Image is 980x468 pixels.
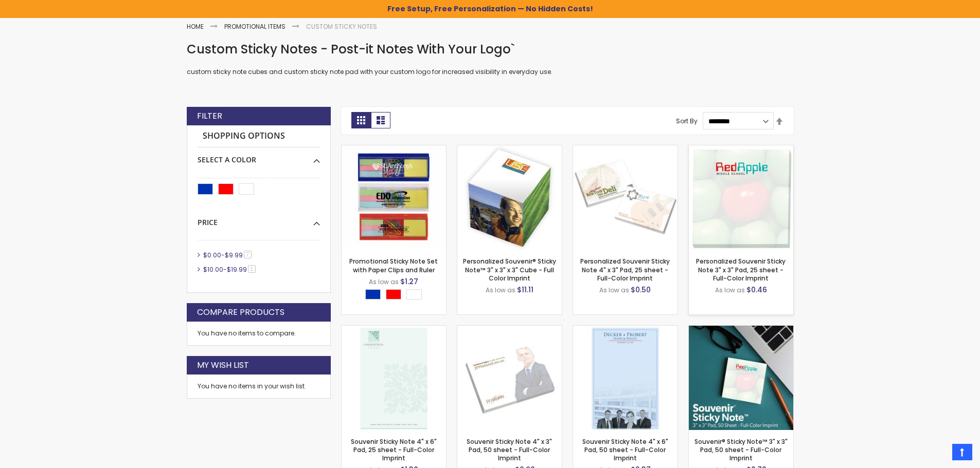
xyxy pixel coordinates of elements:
[187,41,794,58] h1: Custom Sticky Notes - Post-it Notes With Your Logo`
[244,251,252,258] span: 7
[365,289,381,299] div: Blue
[582,437,668,462] a: Souvenir Sticky Note 4" x 6" Pad, 50 sheet - Full-Color Imprint
[351,112,371,128] strong: Grid
[676,117,698,125] label: Sort By
[342,326,446,430] img: Souvenir Sticky Note 4" x 6" Pad, 25 sheet - Full-Color Imprint
[342,145,446,250] img: Promotional Sticky Note Set with Paper Clips and Ruler
[599,286,629,294] span: As low as
[198,210,320,228] div: Price
[203,251,221,259] span: $0.00
[715,286,745,294] span: As low as
[689,326,793,430] img: Souvenir® Sticky Note™ 3" x 3" Pad, 50 sheet - Full-Color Imprint
[198,125,320,147] strong: Shopping Options
[486,286,515,294] span: As low as
[198,147,320,165] div: Select A Color
[517,285,533,295] span: $11.11
[573,326,678,430] img: Souvenir Sticky Note 4" x 6" Pad, 50 sheet - Full-Color Imprint
[187,22,204,31] a: Home
[197,307,284,318] strong: Compare Products
[187,68,794,76] p: custom sticky note cubes and custom sticky note pad with your custom logo for increased visibilit...
[689,325,793,334] a: Souvenir® Sticky Note™ 3" x 3" Pad, 50 sheet - Full-Color Imprint
[457,326,562,430] img: Souvenir Sticky Note 4" x 3" Pad, 50 sheet - Full-Color Imprint
[187,322,331,346] div: You have no items to compare.
[349,257,438,274] a: Promotional Sticky Note Set with Paper Clips and Ruler
[573,145,678,154] a: Personalized Souvenir Sticky Note 4" x 3" Pad, 25 sheet - Full-Color Imprint
[400,276,418,287] span: $1.27
[197,360,249,371] strong: My Wish List
[369,277,399,286] span: As low as
[580,257,670,282] a: Personalized Souvenir Sticky Note 4" x 3" Pad, 25 sheet - Full-Color Imprint
[248,265,256,273] span: 1
[224,22,286,31] a: Promotional Items
[573,325,678,334] a: Souvenir Sticky Note 4" x 6" Pad, 50 sheet - Full-Color Imprint
[457,145,562,154] a: Personalized Souvenir® Sticky Note™ 3" x 3" x 3" Cube - Full Color Imprint
[227,265,247,274] span: $19.99
[631,285,651,295] span: $0.50
[351,437,437,462] a: Souvenir Sticky Note 4" x 6" Pad, 25 sheet - Full-Color Imprint
[467,437,552,462] a: Souvenir Sticky Note 4" x 3" Pad, 50 sheet - Full-Color Imprint
[198,382,320,390] div: You have no items in your wish list.
[201,251,255,259] a: $0.00-$9.997
[365,289,427,302] div: Select A Color
[306,22,377,31] strong: Custom Sticky Notes
[689,146,793,250] img: Personalized Souvenir Sticky Note 3" x 3" Pad, 25 sheet - Full-Color Imprint
[689,145,793,154] a: Personalized Souvenir Sticky Note 3" x 3" Pad, 25 sheet - Full-Color Imprint
[573,145,678,250] img: Personalized Souvenir Sticky Note 4" x 3" Pad, 25 sheet - Full-Color Imprint
[406,289,422,299] div: White
[952,444,972,460] a: Top
[696,257,786,282] a: Personalized Souvenir Sticky Note 3" x 3" Pad, 25 sheet - Full-Color Imprint
[746,285,767,295] span: $0.46
[463,257,556,282] a: Personalized Souvenir® Sticky Note™ 3" x 3" x 3" Cube - Full Color Imprint
[201,265,259,274] a: $10.00-$19.991
[457,145,562,250] img: Personalized Souvenir® Sticky Note™ 3" x 3" x 3" Cube - Full Color Imprint
[342,145,446,154] a: Promotional Sticky Note Set with Paper Clips and Ruler
[694,437,788,462] a: Souvenir® Sticky Note™ 3" x 3" Pad, 50 sheet - Full-Color Imprint
[225,251,243,259] span: $9.99
[457,325,562,334] a: Souvenir Sticky Note 4" x 3" Pad, 50 sheet - Full-Color Imprint
[386,289,401,299] div: Red
[197,110,222,122] strong: Filter
[342,325,446,334] a: Souvenir Sticky Note 4" x 6" Pad, 25 sheet - Full-Color Imprint
[203,265,223,274] span: $10.00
